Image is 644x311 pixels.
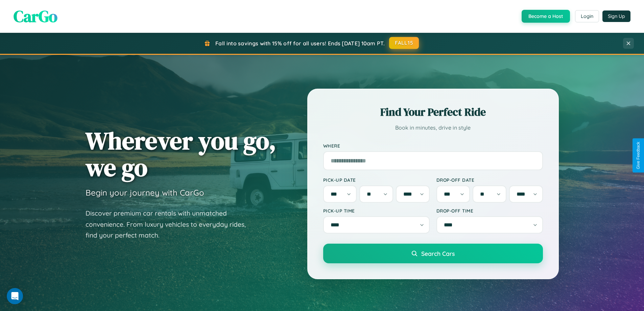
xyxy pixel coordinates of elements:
label: Pick-up Date [323,177,430,183]
button: FALL15 [389,37,419,49]
label: Where [323,143,543,149]
p: Discover premium car rentals with unmatched convenience. From luxury vehicles to everyday rides, ... [86,208,255,241]
button: Sign Up [602,10,630,22]
p: Book in minutes, drive in style [323,123,543,133]
label: Drop-off Time [436,208,543,214]
span: CarGo [14,5,57,27]
span: Fall into savings with 15% off for all users! Ends [DATE] 10am PT. [215,40,385,47]
h1: Wherever you go, we go [86,127,276,181]
h2: Find Your Perfect Ride [323,105,543,119]
label: Drop-off Date [436,177,543,183]
span: Search Cars [421,250,455,257]
button: Search Cars [323,244,543,263]
label: Pick-up Time [323,208,430,214]
div: Give Feedback [636,142,641,169]
button: Become a Host [522,10,570,23]
div: Open Intercom Messenger [7,288,23,304]
h3: Begin your journey with CarGo [86,187,204,198]
button: Login [575,10,599,22]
